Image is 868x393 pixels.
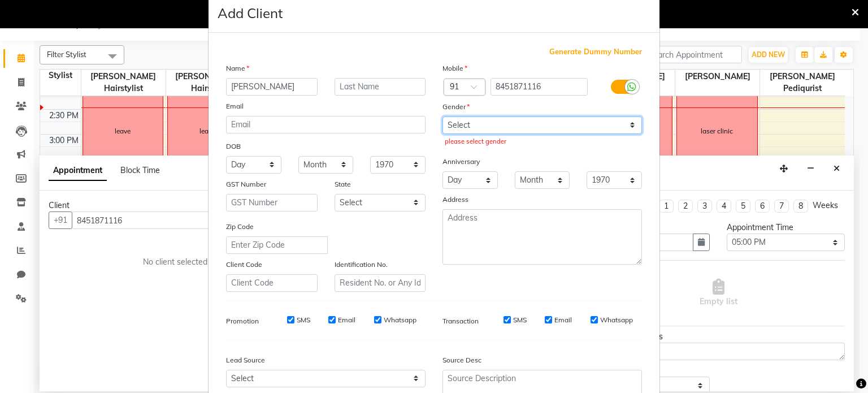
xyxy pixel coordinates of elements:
[338,315,355,325] label: Email
[600,315,633,325] label: Whatsapp
[226,63,249,74] label: Name
[226,236,328,254] input: Enter Zip Code
[442,195,468,205] label: Address
[297,315,310,325] label: SMS
[442,316,479,326] label: Transaction
[226,194,318,211] input: GST Number
[442,355,481,365] label: Source Desc
[335,78,426,96] input: Last Name
[226,316,259,326] label: Promotion
[445,137,639,146] div: please select gender
[226,179,266,189] label: GST Number
[442,63,467,74] label: Mobile
[226,101,244,111] label: Email
[549,46,642,58] span: Generate Dummy Number
[335,179,351,189] label: State
[442,157,480,167] label: Anniversary
[335,260,388,270] label: Identification No.
[491,78,588,96] input: Mobile
[442,102,470,112] label: Gender
[218,3,283,23] h4: Add Client
[226,260,262,270] label: Client Code
[384,315,416,325] label: Whatsapp
[226,116,426,133] input: Email
[226,274,318,292] input: Client Code
[226,222,254,232] label: Zip Code
[554,315,572,325] label: Email
[335,274,426,292] input: Resident No. or Any Id
[226,355,265,365] label: Lead Source
[226,78,318,96] input: First Name
[226,141,241,152] label: DOB
[513,315,527,325] label: SMS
